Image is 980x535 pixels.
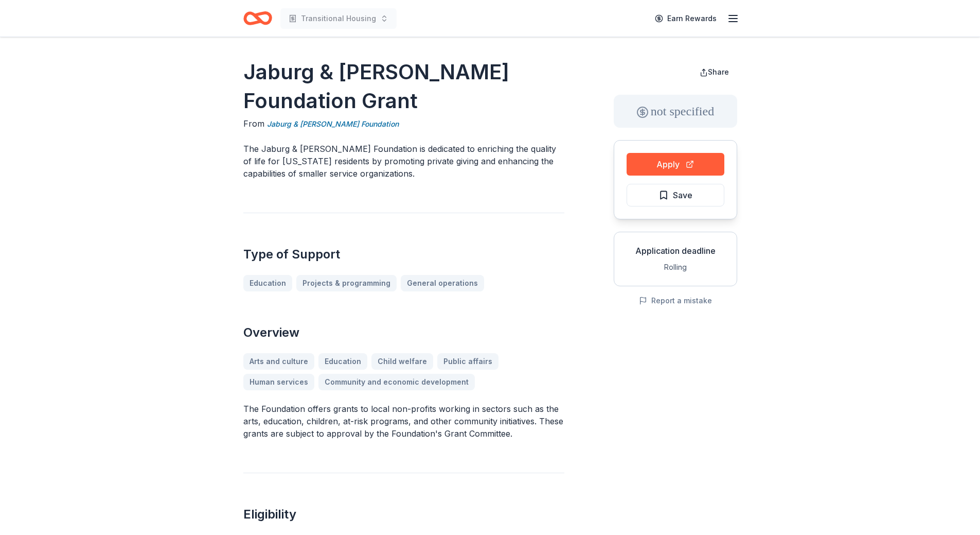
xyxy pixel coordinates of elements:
[243,58,564,115] h1: Jaburg & [PERSON_NAME] Foundation Grant
[243,324,564,341] h2: Overview
[639,295,712,307] button: Report a mistake
[401,275,484,291] a: General operations
[243,275,292,291] a: Education
[243,117,564,130] div: From
[627,184,724,206] button: Save
[708,67,729,76] span: Share
[614,95,737,128] div: not specified
[296,275,397,291] a: Projects & programming
[267,118,399,130] a: Jaburg & [PERSON_NAME] Foundation
[243,246,564,263] h2: Type of Support
[243,403,564,440] p: The Foundation offers grants to local non-profits working in sectors such as the arts, education,...
[649,9,723,28] a: Earn Rewards
[243,143,564,180] p: The Jaburg & [PERSON_NAME] Foundation is dedicated to enriching the quality of life for [US_STATE...
[243,506,564,523] h2: Eligibility
[280,8,397,29] button: Transitional Housing
[622,261,728,273] div: Rolling
[243,6,272,30] a: Home
[691,62,737,82] button: Share
[673,188,692,202] span: Save
[301,12,376,25] span: Transitional Housing
[627,153,724,176] button: Apply
[622,245,728,257] div: Application deadline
